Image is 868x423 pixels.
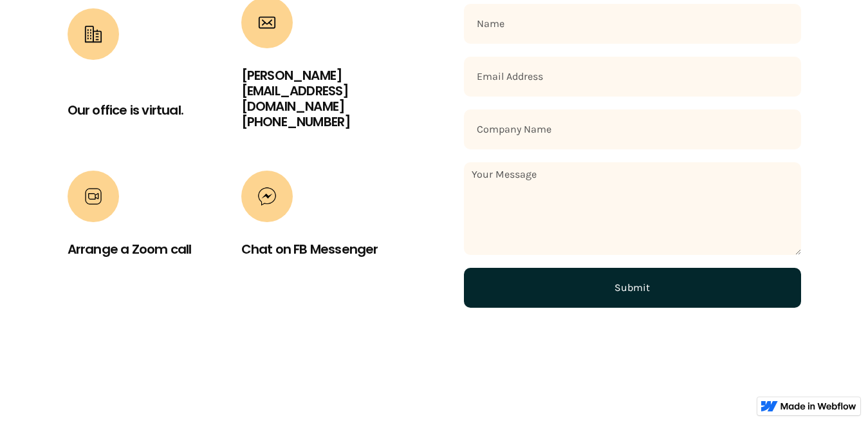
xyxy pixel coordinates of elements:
[257,187,277,206] img: Link to connect with Facebook Messenger
[68,101,183,119] a: Our office is virtual.
[241,113,351,131] a: [PHONE_NUMBER]
[464,57,801,97] input: Email Address
[241,66,349,115] a: [PERSON_NAME][EMAIL_ADDRESS][DOMAIN_NAME]‍
[241,171,405,270] a: Link to connect with Facebook MessengerChat on FB Messenger
[68,171,231,270] a: Arrange a Zoom call
[464,4,801,44] input: Name
[241,241,378,257] h3: Chat on FB Messenger
[68,241,192,257] h3: Arrange a Zoom call
[241,66,349,115] strong: [PERSON_NAME][EMAIL_ADDRESS][DOMAIN_NAME] ‍
[464,268,801,308] input: Submit
[84,24,103,44] img: Link to the address of Creative Content
[464,109,801,149] input: Company Name
[257,13,277,32] img: Link to email Creative Content
[780,402,856,410] img: Made in Webflow
[464,4,801,308] form: Contact Form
